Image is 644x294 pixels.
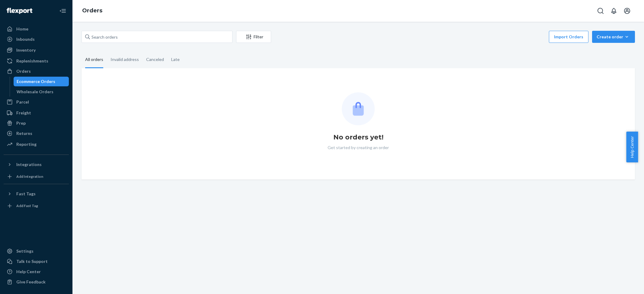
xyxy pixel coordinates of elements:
div: Wholesale Orders [17,89,53,95]
a: Prep [4,118,69,128]
a: Freight [4,108,69,118]
a: Home [4,24,69,34]
div: Add Fast Tag [16,203,38,208]
button: Integrations [4,160,69,169]
div: Freight [16,110,31,116]
p: Get started by creating an order [328,145,389,151]
div: Filter [236,34,271,40]
a: Talk to Support [4,257,69,266]
button: Import Orders [549,31,588,43]
div: Ecommerce Orders [17,78,55,85]
div: Give Feedback [16,279,46,285]
input: Search orders [82,31,232,43]
h1: No orders yet! [333,133,383,142]
div: Replenishments [16,58,48,64]
div: Integrations [16,161,42,168]
a: Wholesale Orders [14,87,69,97]
a: Help Center [4,267,69,276]
div: Add Integration [16,174,43,179]
div: Inbounds [16,36,35,42]
img: Flexport logo [7,8,32,14]
div: Parcel [16,99,29,105]
div: Late [171,52,180,67]
a: Reporting [4,139,69,149]
a: Parcel [4,97,69,107]
div: Create order [597,34,630,40]
div: Help Center [16,269,41,275]
button: Help Center [626,132,638,162]
button: Open Search Box [594,5,607,17]
div: All orders [85,52,103,68]
a: Orders [82,7,102,14]
div: Canceled [146,52,164,67]
button: Open account menu [621,5,633,17]
div: Inventory [16,47,36,53]
button: Close Navigation [57,5,69,17]
a: Replenishments [4,56,69,66]
div: Orders [16,68,31,74]
div: Returns [16,130,32,136]
div: Talk to Support [16,258,48,264]
a: Add Fast Tag [4,201,69,211]
img: Empty list [342,92,375,125]
div: Prep [16,120,26,126]
div: Settings [16,248,34,254]
a: Ecommerce Orders [14,77,69,86]
ol: breadcrumbs [77,2,107,20]
a: Orders [4,66,69,76]
div: Invalid address [111,52,139,67]
a: Add Integration [4,172,69,181]
div: Home [16,26,28,32]
a: Settings [4,246,69,256]
a: Inbounds [4,34,69,44]
a: Inventory [4,45,69,55]
div: Fast Tags [16,191,36,197]
button: Filter [236,31,271,43]
button: Open notifications [608,5,620,17]
a: Returns [4,129,69,138]
button: Fast Tags [4,189,69,199]
button: Give Feedback [4,277,69,287]
button: Create order [592,31,635,43]
div: Reporting [16,141,37,147]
